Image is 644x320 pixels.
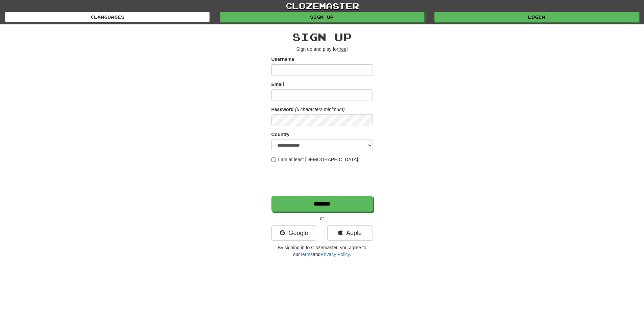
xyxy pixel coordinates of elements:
p: or [271,215,373,222]
a: Privacy Policy [320,252,350,257]
label: Password [271,106,294,113]
a: Apple [327,225,373,241]
u: free [338,46,347,52]
input: I am at least [DEMOGRAPHIC_DATA] [271,157,276,162]
label: Email [271,81,284,88]
p: Sign up and play for ! [271,46,373,52]
label: Username [271,56,294,63]
label: Country [271,131,290,138]
a: Login [434,12,639,22]
p: By signing in to Clozemaster, you agree to our and . [271,244,373,258]
label: I am at least [DEMOGRAPHIC_DATA] [271,156,358,163]
em: (6 characters minimum) [295,107,345,112]
a: Terms [300,252,313,257]
iframe: reCAPTCHA [271,166,374,193]
a: Sign up [220,12,424,22]
h2: Sign up [271,31,373,42]
a: Google [271,225,317,241]
a: Languages [5,12,210,22]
